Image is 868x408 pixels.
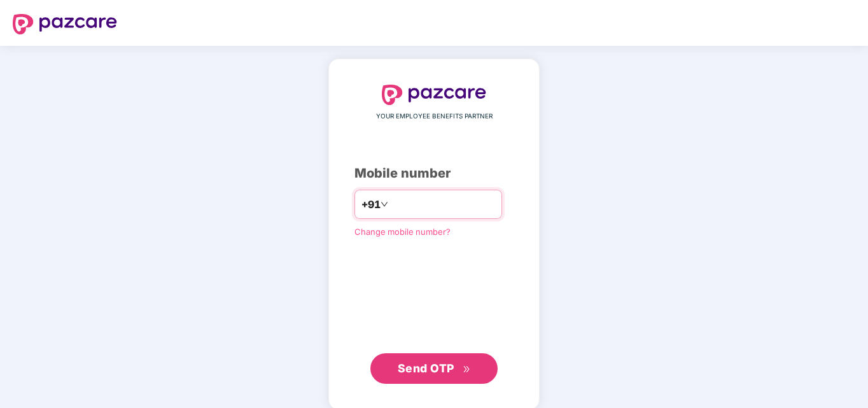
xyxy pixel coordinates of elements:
[13,14,117,34] img: logo
[370,353,498,384] button: Send OTPdouble-right
[376,111,493,122] span: YOUR EMPLOYEE BENEFITS PARTNER
[398,362,454,375] span: Send OTP
[382,85,486,105] img: logo
[354,164,514,183] div: Mobile number
[381,200,388,208] span: down
[361,197,381,213] span: +91
[463,365,471,374] span: double-right
[354,227,451,237] a: Change mobile number?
